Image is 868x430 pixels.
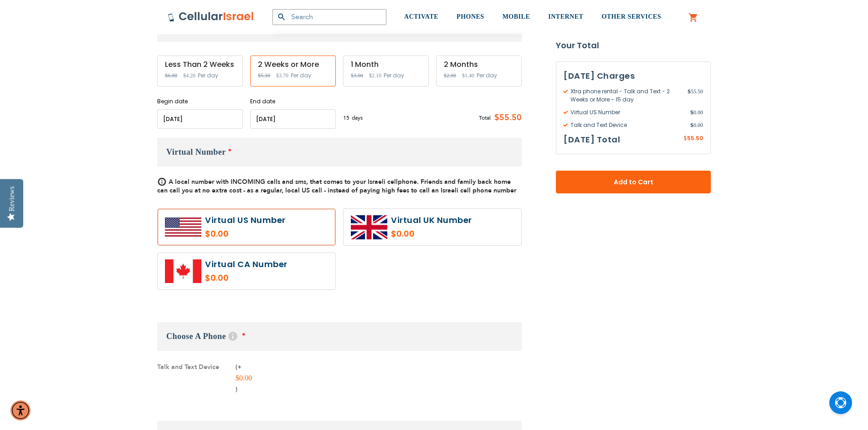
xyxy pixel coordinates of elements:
[250,109,336,129] input: MM/DD/YYYY
[198,71,218,80] span: Per day
[166,147,226,157] span: Virtual Number
[564,121,690,129] span: Talk and Text Device
[236,362,252,395] span: +
[351,61,421,69] div: 1 Month
[10,400,31,420] div: Accessibility Menu
[272,9,386,25] input: Search
[157,177,516,195] span: A local number with INCOMING calls and sms, that comes to your Israeli cellphone. Friends and fam...
[157,97,243,106] label: Begin date
[250,97,336,106] label: End date
[690,108,693,116] span: $
[564,87,688,104] span: Xtra phone rental - Talk and Text - 2 Weeks or More - 15 day
[556,39,711,52] strong: Your Total
[690,121,703,129] span: 0.00
[444,72,456,79] span: $2.00
[688,87,703,104] span: 55.50
[351,72,363,79] span: $3.00
[228,332,237,341] span: Help
[690,121,693,129] span: $
[477,71,497,80] span: Per day
[548,13,583,20] span: INTERNET
[236,374,252,382] span: $0.00
[462,72,474,79] span: $1.40
[165,61,235,69] div: Less Than 2 Weeks
[690,108,703,116] span: 0.00
[688,87,691,96] span: $
[352,114,363,122] span: days
[258,72,270,79] span: $5.30
[564,133,620,147] h3: [DATE] Total
[683,135,687,143] span: $
[457,13,484,20] span: PHONES
[601,13,661,20] span: OTHER SERVICES
[168,11,254,22] img: Cellular Israel Logo
[258,61,328,69] div: 2 Weeks or More
[404,13,438,20] span: ACTIVATE
[343,114,352,122] span: 15
[564,69,703,83] h3: [DATE] Charges
[491,111,522,125] span: $55.50
[157,362,219,395] span: Talk and Text Device
[291,71,311,80] span: Per day
[384,71,404,80] span: Per day
[586,177,681,187] span: Add to Cart
[444,61,514,69] div: 2 Months
[556,171,711,193] button: Add to Cart
[8,186,16,211] div: Reviews
[564,108,690,116] span: Virtual US Number
[157,109,243,129] input: MM/DD/YYYY
[369,72,381,79] span: $2.10
[503,13,530,20] span: MOBILE
[687,134,703,142] span: 55.50
[479,114,491,122] span: Total
[183,72,195,79] span: $4.20
[276,72,288,79] span: $3.70
[157,322,522,351] h3: Choose A Phone
[165,72,177,79] span: $6.00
